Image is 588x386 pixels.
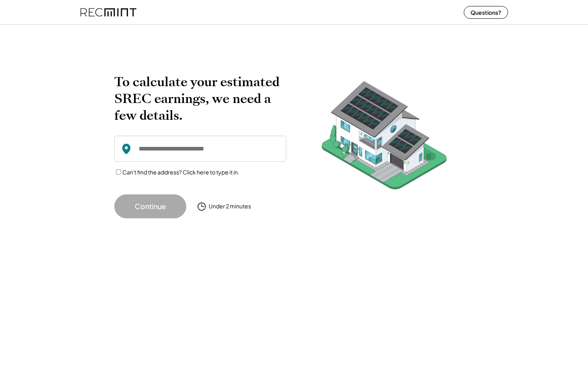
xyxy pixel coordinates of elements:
img: recmint-logotype%403x%20%281%29.jpeg [80,2,136,23]
button: Continue [114,194,186,218]
div: Under 2 minutes [209,202,251,210]
label: Can't find the address? Click here to type it in. [122,168,239,176]
img: RecMintArtboard%207.png [306,73,462,202]
button: Questions? [464,6,508,19]
h2: To calculate your estimated SREC earnings, we need a few details. [114,73,286,124]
